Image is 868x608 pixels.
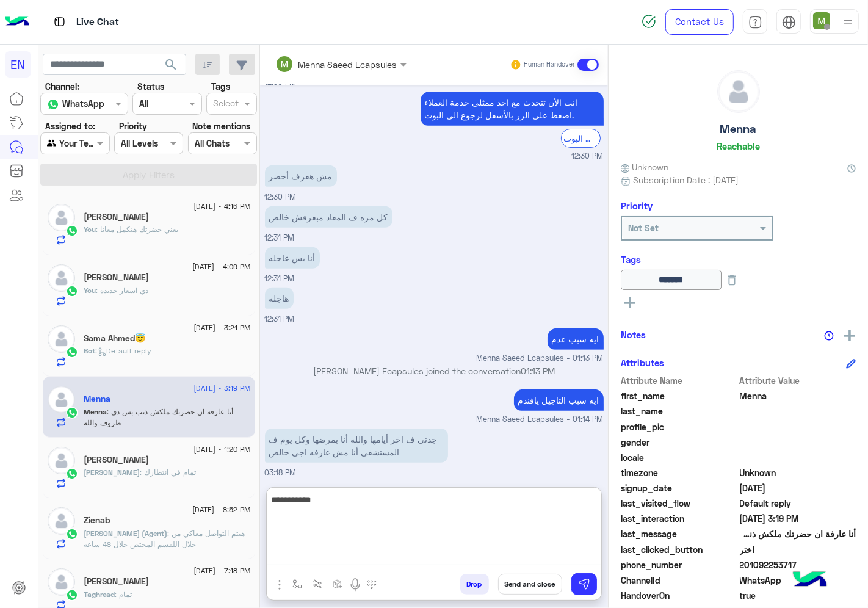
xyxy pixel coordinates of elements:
[521,366,555,376] span: 01:13 PM
[66,225,78,237] img: WhatsApp
[844,330,855,341] img: add
[84,394,111,404] h5: Menna
[477,414,604,425] span: Menna Saeed Ecapsules - 01:14 PM
[119,120,147,132] label: Priority
[84,407,107,416] span: Menna
[740,482,856,494] span: 2025-07-07T10:44:18.264Z
[621,559,737,571] span: phone_number
[45,120,95,132] label: Assigned to:
[192,504,250,515] span: [DATE] - 8:52 PM
[48,264,75,292] img: defaultAdmin.png
[621,357,664,368] h6: Attributes
[265,364,604,377] p: [PERSON_NAME] Ecapsules joined the conversation
[548,328,604,350] p: 7/9/2025, 1:13 PM
[193,565,250,576] span: [DATE] - 7:18 PM
[66,407,78,419] img: WhatsApp
[140,468,197,477] span: تمام في انتظارك
[789,559,831,602] img: hulul-logo.png
[96,346,152,355] span: : Default reply
[477,353,604,364] span: Menna Saeed Ecapsules - 01:13 PM
[621,512,737,525] span: last_interaction
[84,286,96,295] span: You
[621,200,653,211] h6: Priority
[621,497,737,510] span: last_visited_flow
[621,329,646,340] h6: Notes
[265,233,295,242] span: 12:31 PM
[813,12,830,29] img: userImage
[514,389,604,411] p: 7/9/2025, 1:14 PM
[84,515,110,526] h5: Zienab
[66,285,78,297] img: WhatsApp
[621,374,737,387] span: Attribute Name
[115,590,132,599] span: تمام
[52,14,67,29] img: tab
[292,579,302,589] img: select flow
[748,15,762,29] img: tab
[84,212,150,222] h5: عصام كوزمتك
[743,9,767,35] a: tab
[192,261,250,272] span: [DATE] - 4:09 PM
[561,129,601,148] div: الرجوع الى البوت
[621,543,737,556] span: last_clicked_button
[156,54,186,80] button: search
[48,204,75,231] img: defaultAdmin.png
[348,577,363,592] img: send voice note
[460,574,489,595] button: Drop
[211,96,239,112] div: Select
[367,580,377,590] img: make a call
[84,333,146,344] h5: Sama Ahmed😇
[782,15,796,29] img: tab
[824,331,834,341] img: notes
[621,421,737,433] span: profile_pic
[192,120,250,132] label: Note mentions
[272,577,287,592] img: send attachment
[740,389,856,402] span: Menna
[193,201,250,212] span: [DATE] - 4:16 PM
[265,165,337,187] p: 7/9/2025, 12:30 PM
[164,57,178,72] span: search
[265,468,297,477] span: 03:18 PM
[66,528,78,540] img: WhatsApp
[621,574,737,587] span: ChannelId
[84,272,150,283] h5: Zeinab Osama
[621,405,737,418] span: last_name
[642,14,656,29] img: spinner
[84,529,168,538] span: [PERSON_NAME] (Agent)
[211,80,230,93] label: Tags
[48,507,75,535] img: defaultAdmin.png
[84,407,234,427] span: أنا عارفة ان حضرتك ملكش ذنب بس دي ظروف والله
[265,206,392,228] p: 7/9/2025, 12:31 PM
[66,468,78,480] img: WhatsApp
[66,346,78,358] img: WhatsApp
[265,274,295,283] span: 12:31 PM
[288,574,308,594] button: select flow
[720,122,757,136] h5: Menna
[76,14,119,31] p: Live Chat
[498,574,562,595] button: Send and close
[621,589,737,602] span: HandoverOn
[740,466,856,479] span: Unknown
[84,576,150,587] h5: Taghread Hamdi
[193,444,250,455] span: [DATE] - 1:20 PM
[84,346,96,355] span: Bot
[193,322,250,333] span: [DATE] - 3:21 PM
[578,578,590,590] img: send message
[740,451,856,464] span: null
[621,436,737,449] span: gender
[48,386,75,413] img: defaultAdmin.png
[96,286,149,295] span: دي اسعار جديده
[48,568,75,596] img: defaultAdmin.png
[740,436,856,449] span: null
[717,140,760,151] h6: Reachable
[265,314,295,324] span: 12:31 PM
[621,482,737,494] span: signup_date
[621,466,737,479] span: timezone
[740,497,856,510] span: Default reply
[621,527,737,540] span: last_message
[96,225,179,234] span: يعني حضرتك هتكمل معانا
[740,559,856,571] span: 201092253717
[48,447,75,474] img: defaultAdmin.png
[740,374,856,387] span: Attribute Value
[421,92,604,126] p: 7/9/2025, 12:30 PM
[40,164,257,186] button: Apply Filters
